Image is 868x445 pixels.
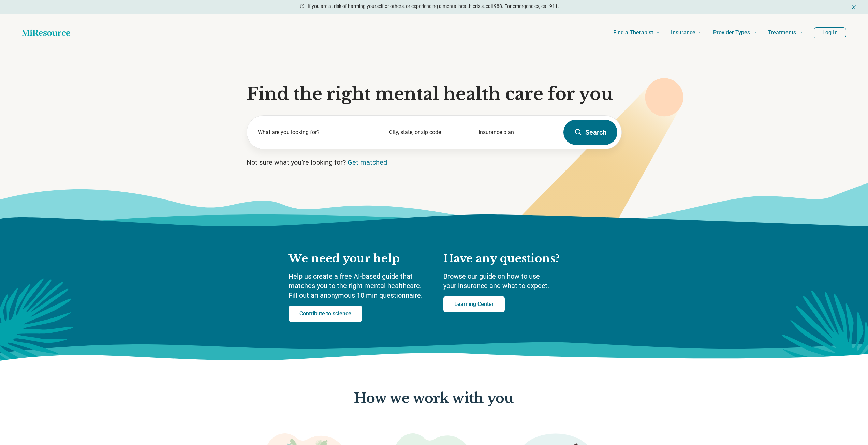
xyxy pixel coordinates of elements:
a: Provider Types [713,19,757,46]
h2: Have any questions? [443,252,580,266]
p: Help us create a free AI-based guide that matches you to the right mental healthcare. Fill out an... [289,271,430,300]
a: Find a Therapist [613,19,660,46]
a: Contribute to science [289,306,362,322]
p: Browse our guide on how to use your insurance and what to expect. [443,271,580,291]
button: Search [563,120,617,145]
a: Home page [22,26,70,40]
p: If you are at risk of harming yourself or others, or experiencing a mental health crisis, call 98... [308,3,559,10]
a: Insurance [671,19,702,46]
span: Provider Types [713,28,750,38]
a: Learning Center [443,296,505,312]
button: Log In [814,27,846,38]
a: Treatments [768,19,803,46]
h2: We need your help [289,252,430,266]
button: Dismiss [850,3,857,11]
p: Not sure what you’re looking for? [247,158,622,167]
span: Find a Therapist [613,28,653,38]
span: Treatments [768,28,796,38]
a: Get matched [348,158,387,166]
h1: Find the right mental health care for you [247,84,622,104]
p: How we work with you [354,391,514,406]
label: What are you looking for? [258,128,373,136]
span: Insurance [671,28,695,38]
